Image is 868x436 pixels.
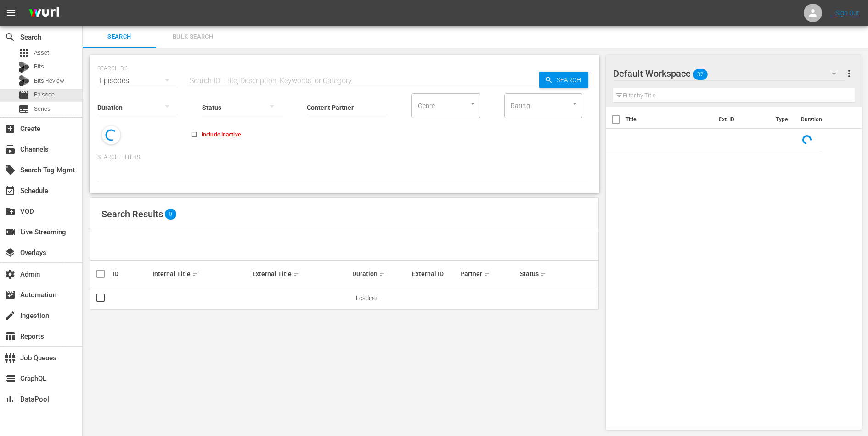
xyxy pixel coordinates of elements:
[770,107,795,132] th: Type
[18,62,29,73] div: Bits
[356,294,381,301] span: Loading...
[484,270,492,278] span: sort
[693,65,708,84] span: 37
[844,68,855,79] span: more_vert
[412,270,457,277] div: External ID
[5,164,16,176] span: Search Tag Mgmt
[192,270,200,278] span: sort
[293,270,301,278] span: sort
[613,61,845,86] div: Default Workspace
[97,68,178,94] div: Episodes
[165,209,176,220] span: 0
[5,352,16,363] span: Job Queues
[5,247,16,258] span: Overlays
[101,209,163,220] span: Search Results
[5,144,16,155] span: Channels
[18,90,29,101] span: Episode
[570,100,579,108] button: Open
[152,268,249,279] div: Internal Title
[5,269,16,280] span: Admin
[34,48,49,57] span: Asset
[5,185,16,196] span: Schedule
[352,268,409,279] div: Duration
[34,62,44,71] span: Bits
[539,72,588,88] button: Search
[835,9,859,17] a: Sign Out
[88,32,151,42] span: Search
[5,32,16,43] span: Search
[34,76,64,85] span: Bits Review
[5,310,16,321] span: Ingestion
[18,103,29,114] span: Series
[5,226,16,238] span: Live Streaming
[795,107,851,132] th: Duration
[5,123,16,134] span: Create
[18,47,29,58] span: Asset
[553,72,588,88] span: Search
[97,153,592,161] p: Search Filters:
[460,268,517,279] div: Partner
[468,100,477,108] button: Open
[6,7,17,18] span: menu
[5,289,16,300] span: Automation
[540,270,548,278] span: sort
[713,107,771,132] th: Ext. ID
[5,331,16,342] span: Reports
[5,206,16,217] span: VOD
[252,268,349,279] div: External Title
[626,107,713,132] th: Title
[22,2,66,24] img: ans4CAIJ8jUAAAAAAAAAAAAAAAAAAAAAAAAgQb4GAAAAAAAAAAAAAAAAAAAAAAAAJMjXAAAAAAAAAAAAAAAAAAAAAAAAgAT5G...
[113,270,150,277] div: ID
[379,270,387,278] span: sort
[34,104,51,113] span: Series
[5,373,16,384] span: GraphQL
[34,90,55,99] span: Episode
[18,75,29,86] div: Bits Review
[5,394,16,405] span: DataPool
[202,130,241,139] span: Include Inactive
[162,32,224,42] span: Bulk Search
[844,62,855,85] button: more_vert
[520,268,557,279] div: Status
